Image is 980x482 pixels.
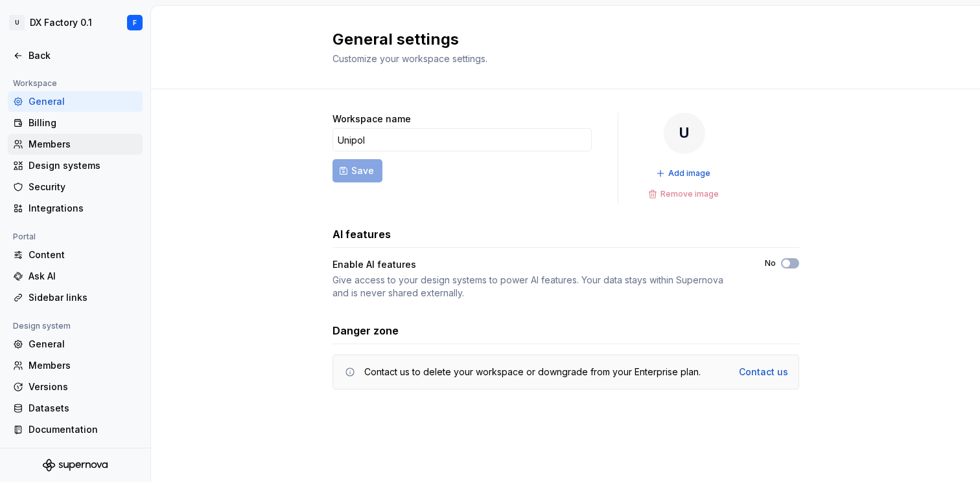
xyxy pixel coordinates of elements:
[133,17,137,28] div: F
[43,459,108,472] svg: Supernova Logo
[8,134,143,155] a: Members
[29,49,137,62] div: Back
[30,16,92,29] div: DX Factory 0.1
[8,177,143,197] a: Security
[332,258,416,271] div: Enable AI features
[8,198,143,219] a: Integrations
[29,159,137,172] div: Design systems
[8,334,143,355] a: General
[29,359,137,372] div: Members
[668,168,710,179] span: Add image
[8,45,143,66] a: Back
[8,355,143,376] a: Members
[29,338,137,351] div: General
[8,266,143,287] a: Ask AI
[8,113,143,133] a: Billing
[29,291,137,304] div: Sidebar links
[29,95,137,108] div: General
[29,380,137,393] div: Versions
[9,15,25,30] div: U
[8,155,143,176] a: Design systems
[29,402,137,415] div: Datasets
[29,116,137,129] div: Billing
[652,164,716,182] button: Add image
[332,53,487,64] span: Customize your workspace settings.
[29,181,137,193] div: Security
[29,270,137,283] div: Ask AI
[739,366,788,378] a: Contact us
[8,229,41,245] div: Portal
[332,274,741,300] div: Give access to your design systems to power AI features. Your data stays within Supernova and is ...
[332,29,784,50] h2: General settings
[364,366,701,378] div: Contact us to delete your workspace or downgrade from your Enterprise plan.
[332,113,411,126] label: Workspace name
[8,91,143,112] a: General
[8,245,143,265] a: Content
[8,287,143,308] a: Sidebar links
[8,419,143,440] a: Documentation
[332,323,399,338] h3: Danger zone
[8,398,143,419] a: Datasets
[332,226,391,242] h3: AI features
[664,113,705,154] div: U
[8,318,76,334] div: Design system
[8,76,62,91] div: Workspace
[29,202,137,215] div: Integrations
[3,8,148,37] button: UDX Factory 0.1F
[29,248,137,261] div: Content
[765,258,776,268] label: No
[29,423,137,436] div: Documentation
[29,138,137,151] div: Members
[8,377,143,397] a: Versions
